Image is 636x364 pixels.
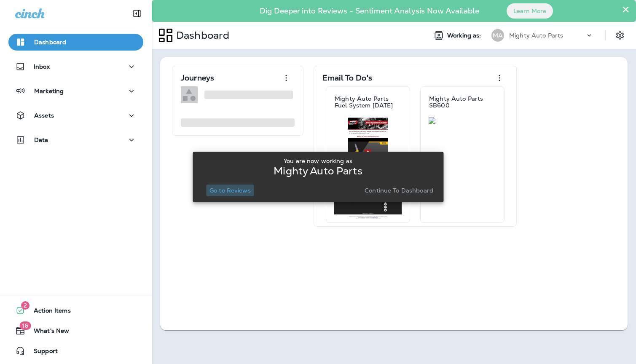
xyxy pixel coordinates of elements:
p: Marketing [34,88,64,94]
button: Assets [8,107,143,124]
p: Assets [34,112,54,119]
p: Mighty Auto Parts SB600 [429,95,496,109]
button: Dashboard [8,34,143,51]
span: 16 [19,321,31,330]
button: Settings [612,28,628,43]
button: 2Action Items [8,302,143,319]
span: 2 [21,301,30,310]
p: Inbox [34,63,50,70]
p: Data [34,136,48,143]
p: Dashboard [173,29,229,42]
div: MA [491,29,504,42]
button: Inbox [8,58,143,75]
button: Data [8,131,143,148]
p: Dashboard [34,39,66,45]
span: Action Items [25,307,71,317]
span: Working as: [447,32,483,39]
button: 16What's New [8,322,143,339]
p: Continue to Dashboard [365,187,433,194]
button: Learn More [507,3,553,19]
button: Close [622,3,630,16]
p: Go to Reviews [209,187,251,194]
img: a7e046b5-710a-4bc4-b85c-f2e2ca90c114.jpg [429,117,496,124]
p: You are now working as [284,158,352,164]
button: Collapse Sidebar [125,5,149,22]
p: Journeys [181,74,214,82]
span: Support [25,348,58,358]
button: Marketing [8,83,143,99]
button: Continue to Dashboard [361,185,437,196]
button: Go to Reviews [206,185,254,196]
button: Support [8,343,143,359]
span: What's New [25,327,69,337]
p: Mighty Auto Parts [274,168,362,174]
p: Mighty Auto Parts [509,32,563,39]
